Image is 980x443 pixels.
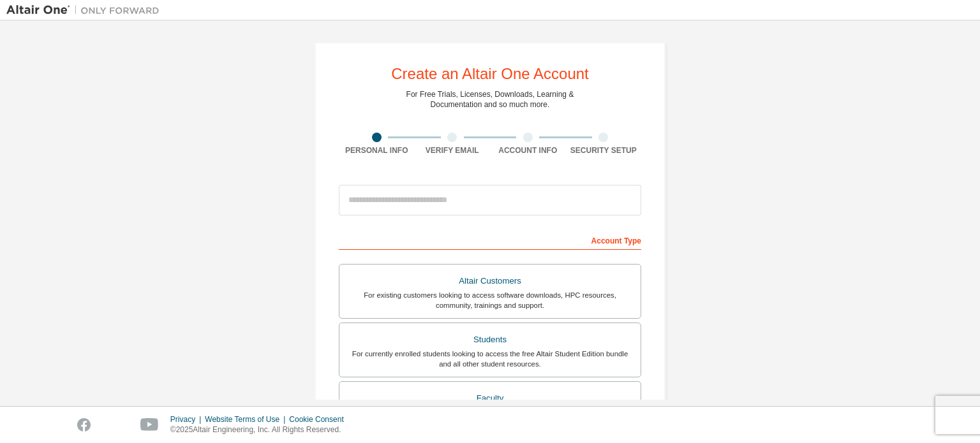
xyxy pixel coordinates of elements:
div: For existing customers looking to access software downloads, HPC resources, community, trainings ... [347,290,633,310]
div: Create an Altair One Account [391,66,589,82]
div: Students [347,331,633,349]
div: Security Setup [566,145,642,156]
div: Personal Info [339,145,415,156]
img: facebook.svg [77,418,91,432]
img: youtube.svg [140,418,159,432]
div: Verify Email [415,145,491,156]
p: © 2025 Altair Engineering, Inc. All Rights Reserved. [170,425,352,435]
div: Account Type [339,229,641,250]
img: Altair One [6,4,166,17]
div: Privacy [170,414,205,425]
div: Cookie Consent [289,414,351,425]
div: Website Terms of Use [205,414,289,425]
div: Account Info [490,145,566,156]
div: For Free Trials, Licenses, Downloads, Learning & Documentation and so much more. [406,89,574,110]
div: Altair Customers [347,272,633,290]
div: For currently enrolled students looking to access the free Altair Student Edition bundle and all ... [347,349,633,369]
div: Faculty [347,389,633,407]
